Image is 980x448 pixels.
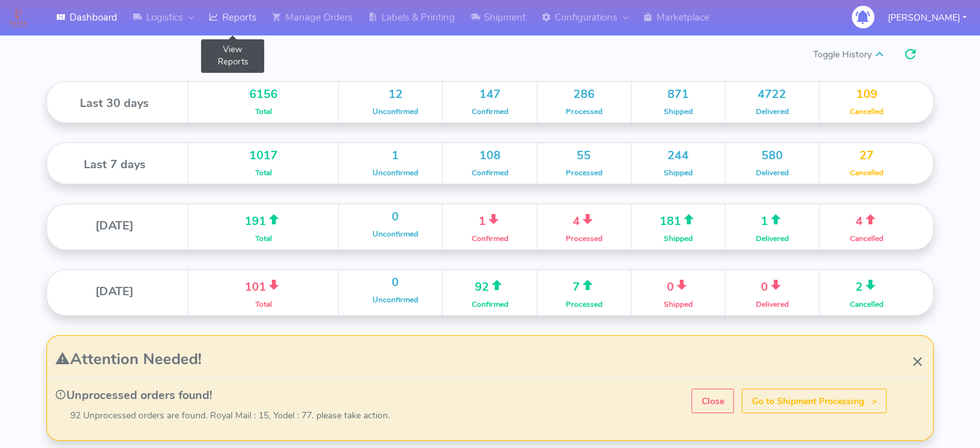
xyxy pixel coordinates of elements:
h6: Unconfirmed [358,230,432,239]
h6: Processed [547,108,621,116]
h4: 7 [547,277,621,294]
h4: 0 [358,211,432,224]
h6: Unconfirmed [358,169,432,177]
h6: Cancelled [829,235,904,243]
button: Go to Shipment Processing > [742,389,887,413]
p: 92 Unprocessed orders are found. Royal Mail : 15, Yodel : 77. please take action. [70,409,933,422]
h6: Processed [547,169,621,177]
h4: 6156 [198,88,329,101]
h6: Confirmed [452,235,526,243]
h4: Unprocessed orders found! [55,389,933,402]
h6: Delivered [735,169,809,177]
h6: Cancelled [829,169,904,177]
h4: 1017 [198,150,329,162]
h4: 4 [829,211,904,228]
h6: Processed [547,300,621,309]
h4: 1 [358,150,432,162]
h6: Confirmed [452,108,526,116]
h6: Shipped [641,300,715,309]
h6: Cancelled [829,300,904,309]
h6: Delivered [735,108,809,116]
h4: 12 [358,88,432,101]
button: [PERSON_NAME] [878,5,976,31]
h4: 101 [198,277,329,294]
h6: Cancelled [829,108,904,116]
h4: 1 [452,211,526,228]
button: Close [691,389,734,413]
h4: 4722 [735,88,809,101]
h4: 1 [735,211,809,228]
h4: 580 [735,150,809,162]
h6: Total [198,300,329,309]
h6: Total [198,108,329,116]
h4: 0 [641,277,715,294]
h4: 191 [198,211,329,228]
h6: Confirmed [452,300,526,309]
h6: Total [198,169,329,177]
h4: [DATE] [51,286,178,298]
h4: 55 [547,150,621,162]
span: Toggle History [813,43,934,66]
h6: Shipped [641,235,715,243]
h4: 27 [829,150,904,162]
h4: 147 [452,88,526,101]
h4: 244 [641,150,715,162]
h4: 181 [641,211,715,228]
h4: 109 [829,88,904,101]
h4: 0 [735,277,809,294]
h4: 0 [358,277,432,289]
h6: Delivered [735,235,809,243]
h6: Processed [547,235,621,243]
h3: Attention Needed! [55,350,933,367]
h4: Last 7 days [51,159,178,171]
strong: Close [702,395,724,407]
h6: Total [198,235,329,243]
h6: Unconfirmed [358,296,432,304]
h6: Shipped [641,108,715,116]
h6: Delivered [735,300,809,309]
h6: Confirmed [452,169,526,177]
h6: Unconfirmed [358,108,432,116]
h4: [DATE] [51,220,178,233]
h4: 2 [829,277,904,294]
h4: 4 [547,211,621,228]
h4: 871 [641,88,715,101]
h4: 108 [452,150,526,162]
strong: Go to Shipment Processing > [752,395,877,407]
h4: 92 [452,277,526,294]
h4: 286 [547,88,621,101]
h4: Last 30 days [51,97,178,110]
h6: Shipped [641,169,715,177]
